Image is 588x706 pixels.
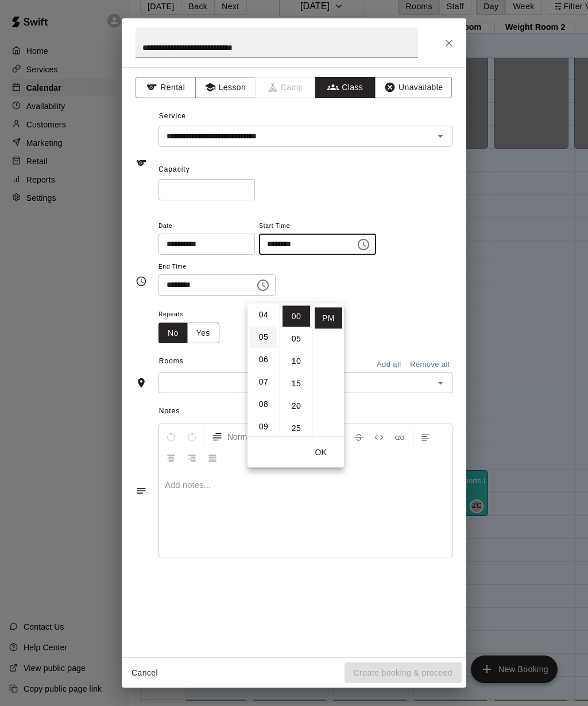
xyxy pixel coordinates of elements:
ul: Select hours [247,304,280,437]
li: 4 hours [250,304,277,325]
input: Choose date, selected date is Aug 11, 2025 [158,234,247,255]
span: Normal [227,431,268,443]
ul: Select minutes [280,304,312,437]
button: Cancel [126,662,163,684]
button: Choose time, selected time is 11:30 PM [252,274,274,297]
button: Yes [187,323,219,344]
ul: Select meridiem [312,304,344,437]
button: Open [432,128,448,144]
span: Capacity [158,165,190,173]
li: 0 minutes [283,306,310,327]
button: Open [432,375,448,391]
span: Camps can only be created in the Services page [256,77,316,98]
button: Insert Code [369,426,389,447]
button: Unavailable [375,77,452,98]
button: Rental [136,77,196,98]
li: 10 minutes [283,351,310,372]
button: Add all [370,356,407,374]
button: Right Align [182,447,202,468]
button: Redo [182,426,202,447]
span: Notes [159,402,452,421]
button: Close [439,33,459,53]
span: Repeats [158,307,229,323]
button: Choose time, selected time is 11:00 PM [352,233,375,256]
span: Start Time [259,219,376,234]
li: 5 minutes [283,328,310,350]
svg: Rooms [136,377,147,389]
button: Formatting Options [207,426,281,447]
li: 20 minutes [283,395,310,417]
button: Format Strikethrough [349,426,368,447]
span: Date [158,219,255,234]
span: End Time [158,259,276,275]
button: Remove all [407,356,452,374]
button: Insert Link [390,426,409,447]
li: 6 hours [250,349,277,370]
button: Left Align [416,426,435,447]
li: 15 minutes [283,373,310,394]
button: No [158,323,188,344]
svg: Timing [136,276,147,287]
div: outlined button group [158,323,219,344]
button: Lesson [195,77,256,98]
button: Class [315,77,376,98]
li: 7 hours [250,371,277,393]
button: Center Align [161,447,181,468]
span: Service [159,112,186,120]
svg: Notes [136,485,147,496]
li: 25 minutes [283,418,310,439]
svg: Service [136,157,147,169]
li: 8 hours [250,394,277,415]
button: Undo [161,426,181,447]
span: Rooms [159,357,184,365]
li: 5 hours [250,327,277,348]
li: PM [315,308,342,329]
button: OK [303,442,339,463]
li: 9 hours [250,416,277,437]
button: Justify Align [203,447,222,468]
